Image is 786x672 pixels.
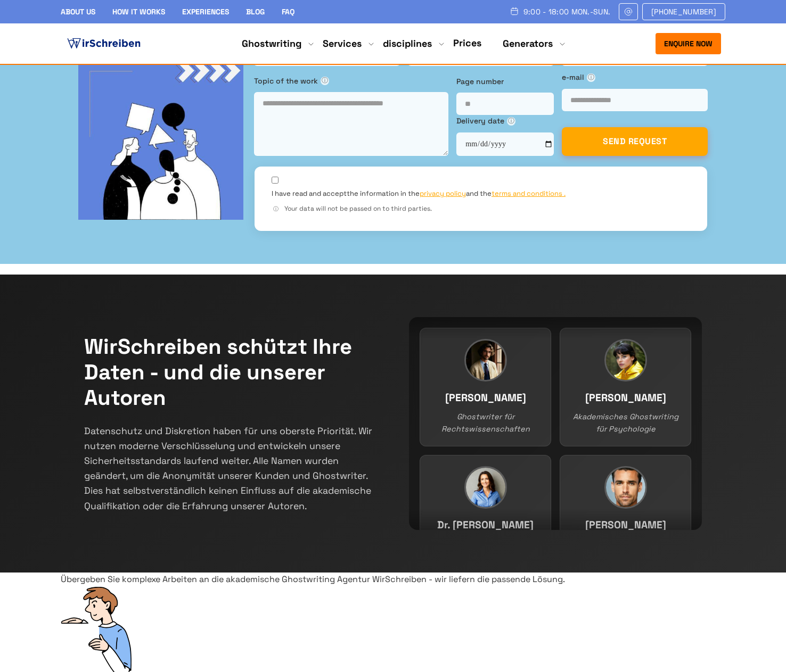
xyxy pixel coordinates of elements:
[284,204,432,213] font: Your data will not be passed on to third parties.
[84,424,377,513] p: Datenschutz und Diskretion haben für uns oberste Priorität. Wir nutzen moderne Verschlüsselung un...
[510,7,519,15] img: Schedule
[65,36,143,52] img: logo ghostwriter-austria
[562,72,584,82] font: e-mail
[523,7,610,16] font: 9:00 - 18:00 Mon.-Sun.
[651,7,716,16] font: [PHONE_NUMBER]
[420,189,466,198] a: privacy policy
[456,77,504,86] font: Page number
[456,116,504,126] font: Delivery date
[664,39,713,48] font: Enquire now
[431,414,540,431] h3: [PERSON_NAME]
[347,189,420,198] font: the information in the
[61,573,725,586] div: Übergeben Sie komplexe Arbeiten an die akademische Ghostwriting Agentur WirSchreiben - wir liefer...
[246,7,265,16] a: Blog
[492,189,566,198] a: terms and conditions .
[503,37,553,49] font: Generators
[383,37,432,49] font: disciplines
[273,205,279,212] font: ⓘ
[182,7,229,16] a: Experiences
[453,37,481,49] a: Prices
[409,317,702,530] div: Team members continuous slider
[84,334,377,411] h2: WirSchreiben schützt Ihre Daten - und die unserer Autoren
[242,37,301,50] a: Ghostwriting
[242,37,301,49] font: Ghostwriting
[571,414,680,431] h3: [PERSON_NAME]
[508,117,514,125] font: ⓘ
[61,7,95,16] a: About Us
[112,7,165,16] a: How it works
[254,76,318,86] font: Topic of the work
[323,37,362,49] font: Services
[656,33,721,54] button: Enquire now
[603,136,667,147] font: SEND REQUEST
[78,55,243,220] img: bg
[466,189,492,198] font: and the
[588,73,594,81] font: ⓘ
[642,3,725,20] a: [PHONE_NUMBER]
[624,7,633,16] img: E-mail
[272,189,347,198] font: I have read and accept
[383,37,432,50] a: disciplines
[323,37,362,50] a: Services
[322,76,328,85] font: ⓘ
[282,7,294,16] a: FAQ
[562,127,708,156] button: SEND REQUEST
